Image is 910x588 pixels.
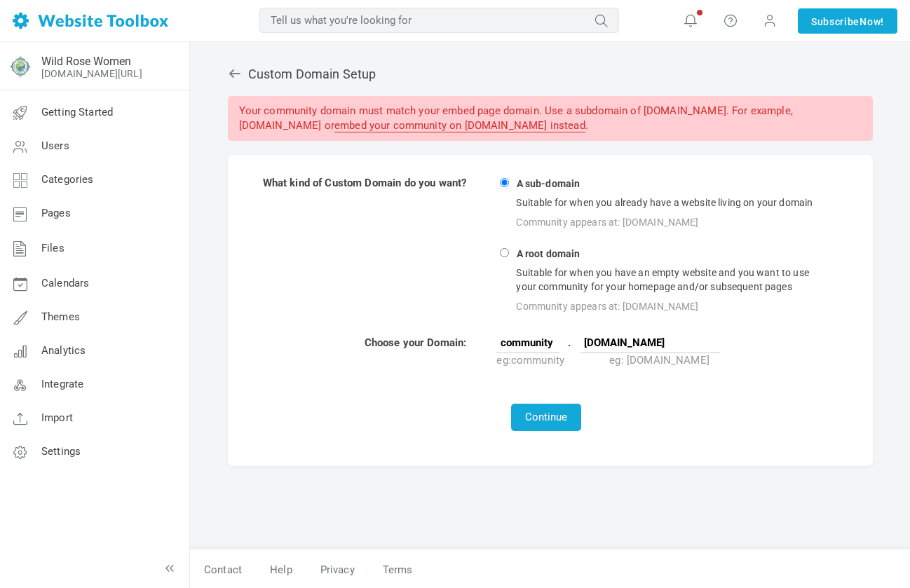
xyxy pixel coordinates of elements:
button: Continue [511,404,581,431]
div: Community appears at: [DOMAIN_NAME] [514,297,829,315]
img: favicon.ico [9,55,32,78]
span: Analytics [41,344,86,357]
span: Getting Started [41,106,113,118]
span: Pages [41,207,71,219]
span: Calendars [41,277,89,289]
span: Integrate [41,378,83,390]
span: eg: [496,354,564,367]
span: Import [41,411,73,424]
span: Settings [41,445,81,458]
a: Privacy [306,558,369,582]
strong: A sub-domain [515,178,583,191]
a: embed your community on [DOMAIN_NAME] instead [334,119,585,132]
a: Terms [369,558,413,582]
span: Files [41,242,64,254]
a: SubscribeNow! [798,8,897,34]
span: Categories [41,173,94,186]
td: Choose your Domain: [262,335,495,369]
span: Now! [860,14,884,29]
div: Suitable for when you have an empty website and you want to use your community for your homepage ... [514,262,829,297]
div: Your community domain must match your embed page domain. Use a subdomain of [DOMAIN_NAME]. For ex... [228,96,873,142]
span: Users [41,139,69,152]
a: Help [256,558,306,582]
h2: Custom Domain Setup [228,67,873,82]
span: . [563,336,577,350]
span: eg: [DOMAIN_NAME] [609,354,709,367]
a: Wild Rose Women [41,55,131,68]
a: [DOMAIN_NAME][URL] [41,68,142,79]
a: Contact [190,558,256,582]
strong: A root domain [515,248,583,261]
td: What kind of Custom Domain do you want? [262,175,495,315]
input: Tell us what you're looking for [259,8,619,33]
div: Community appears at: [DOMAIN_NAME] [514,213,829,231]
span: Themes [41,310,80,323]
span: community [511,354,564,367]
div: Suitable for when you already have a website living on your domain [514,192,829,213]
